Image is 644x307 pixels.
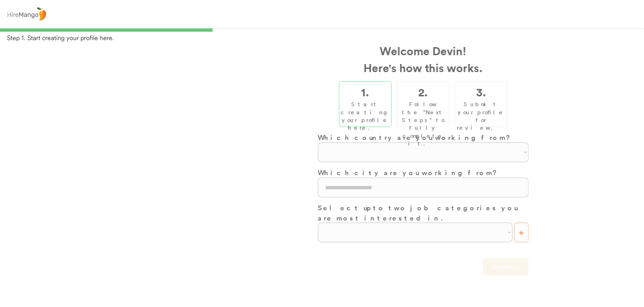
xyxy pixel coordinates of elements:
[1,28,643,32] div: 33%
[318,167,528,178] h3: Which city are you working from?
[457,100,505,132] div: Submit your profile for review.
[361,83,369,100] h2: 1.
[318,132,528,142] h3: Which country are you working from?
[514,223,528,242] button: +
[476,83,486,100] h2: 3.
[340,100,390,132] div: Start creating your profile here.
[7,33,644,42] div: Step 1. Start creating your profile here.
[318,42,528,76] h2: Welcome Devin! Here's how this works.
[483,258,528,276] button: Continue
[418,83,428,100] h2: 2.
[399,100,447,147] div: Follow the "Next Steps" to fully complete it.
[318,203,528,223] h3: Select up to two job categories you are most interested in.
[5,6,48,23] img: logo%20-%20hiremango%20gray.png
